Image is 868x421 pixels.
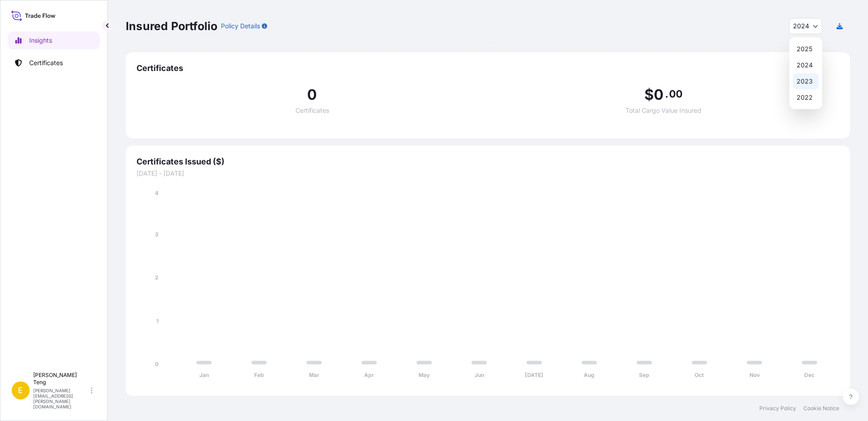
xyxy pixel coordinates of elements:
div: 2025 [793,41,819,57]
button: Year Selector [789,18,822,34]
p: Policy Details [221,22,260,31]
div: 2022 [793,89,819,106]
p: Insured Portfolio [126,19,217,33]
div: 2023 [793,73,819,89]
div: Year Selector [789,37,822,109]
span: 2024 [793,22,809,31]
div: 2024 [793,57,819,73]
